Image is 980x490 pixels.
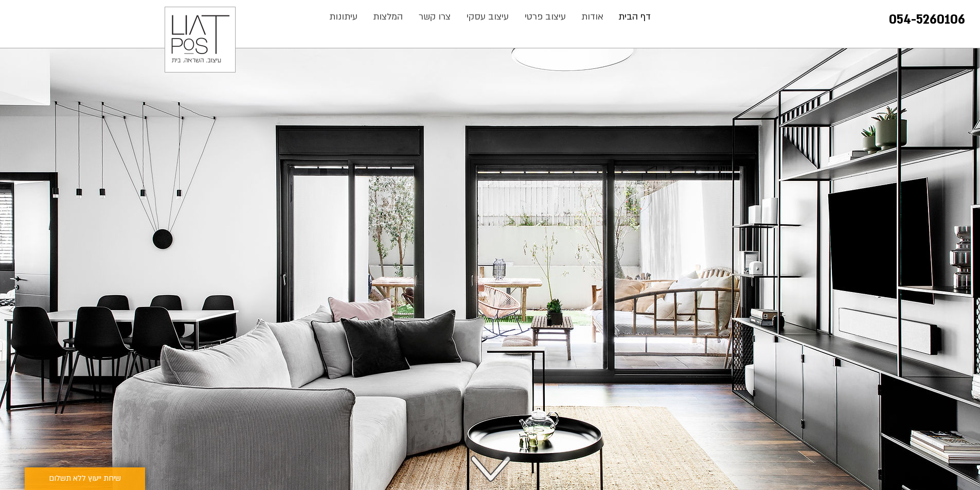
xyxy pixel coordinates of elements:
a: 054-5260106 [889,11,965,28]
p: דף הבית [613,7,656,27]
a: עיתונות [322,7,365,27]
a: דף הבית [611,7,658,27]
p: עיתונות [324,7,363,27]
a: המלצות [365,7,411,27]
nav: אתר [321,7,659,27]
a: אודות [574,7,611,27]
p: עיצוב פרטי [520,7,571,27]
span: שיחת ייעוץ ללא תשלום [49,473,121,485]
a: עיצוב פרטי [517,7,574,27]
p: צרו קשר [414,7,456,27]
p: עיצוב עסקי [461,7,514,27]
a: צרו קשר [411,7,459,27]
p: המלצות [368,7,408,27]
p: אודות [576,7,609,27]
a: עיצוב עסקי [459,7,517,27]
a: שיחת ייעוץ ללא תשלום [25,467,145,490]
